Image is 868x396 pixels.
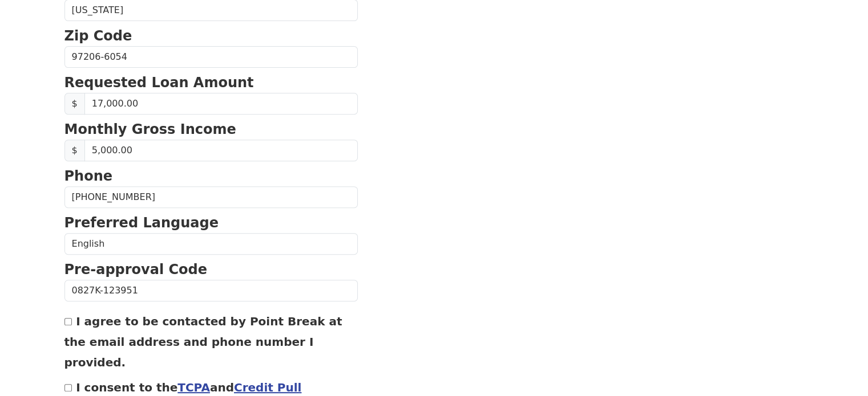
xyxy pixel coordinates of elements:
strong: Pre-approval Code [64,262,208,277]
input: Pre-approval Code [64,280,358,301]
a: TCPA [177,381,210,394]
p: Monthly Gross Income [64,119,358,140]
input: Phone [64,186,358,208]
strong: Zip Code [64,28,132,44]
input: Requested Loan Amount [84,93,358,115]
span: $ [64,93,85,115]
input: Zip Code [64,46,358,68]
span: $ [64,140,85,161]
input: Monthly Gross Income [84,140,358,161]
label: I agree to be contacted by Point Break at the email address and phone number I provided. [64,315,342,369]
strong: Preferred Language [64,215,219,231]
strong: Requested Loan Amount [64,75,254,91]
strong: Phone [64,168,113,184]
